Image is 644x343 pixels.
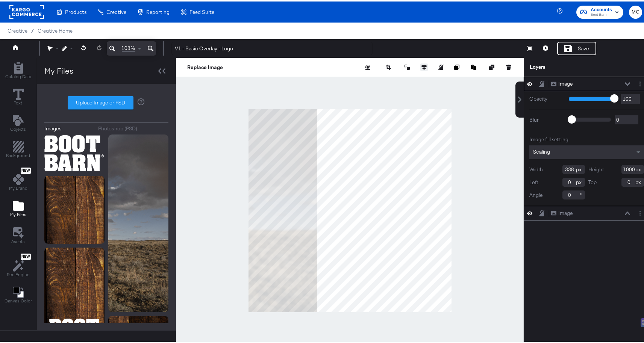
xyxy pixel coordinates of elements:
span: My Files [10,210,26,216]
span: Products [65,8,86,14]
button: Add Rectangle [2,138,35,160]
button: Image [551,208,573,216]
span: New [21,253,31,258]
button: Assets [7,224,30,245]
div: Photoshop (PSD) [98,124,138,131]
span: Text [14,98,23,104]
span: My Brand [9,184,27,190]
span: Creative [8,26,27,32]
label: Opacity [529,94,563,101]
button: Text [8,85,29,107]
label: Top [589,177,597,184]
button: Add Files [6,197,31,219]
button: Add Rectangle [1,59,36,80]
button: Paste image [471,62,479,70]
button: NewRec Engine [2,250,34,278]
div: Images [44,124,62,131]
span: Background [6,151,30,157]
div: Image fill setting [529,134,644,142]
button: Replace Image [187,62,223,70]
svg: Remove background [365,63,370,69]
div: Save [578,44,589,51]
svg: Paste image [471,63,476,68]
span: New [21,167,31,172]
button: Add Text [6,112,31,133]
button: Photoshop (PSD) [98,124,169,131]
button: Copy image [454,62,462,70]
span: Feed Suite [189,8,214,14]
label: Left [529,177,538,184]
button: Save [557,40,596,54]
button: Images [44,124,93,131]
svg: Copy image [454,63,459,68]
div: Image [558,79,573,86]
label: Height [589,165,604,172]
span: Rec Engine [7,270,30,276]
span: Canvas Color [5,296,32,302]
label: Angle [529,190,543,197]
button: MC [629,4,642,17]
button: Image [551,79,573,86]
span: / [27,26,38,32]
label: Width [529,165,543,172]
button: AccountsBoot Barn [576,4,623,17]
a: Creative Home [38,26,73,32]
button: Layer Options [636,79,644,86]
div: My Files [44,64,73,75]
span: Boot Barn [591,11,612,17]
span: Assets [12,237,25,243]
span: 108% [122,43,135,50]
span: Accounts [591,5,612,12]
span: MC [632,6,639,15]
span: Creative [106,8,126,14]
div: Image [558,208,573,215]
span: Reporting [146,8,170,14]
span: Catalog Data [5,72,31,78]
label: Blur [529,115,563,122]
span: Scaling [533,147,550,154]
span: Objects [11,125,26,131]
button: Layer Options [636,208,644,216]
div: Layers [530,62,606,69]
button: NewMy Brand [5,165,32,192]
